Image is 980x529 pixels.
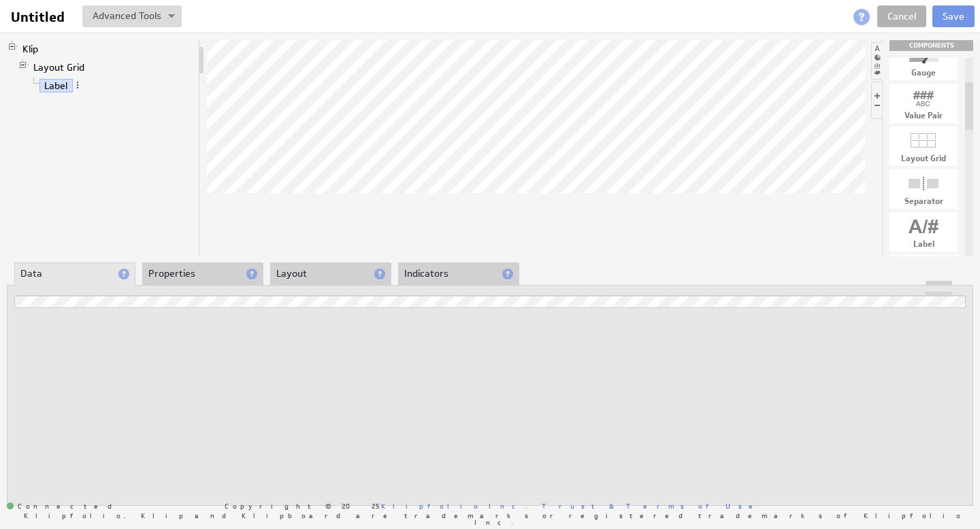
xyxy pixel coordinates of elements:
[889,40,973,51] div: Drag & drop components onto the workspace
[270,262,391,286] li: Layout
[14,512,973,526] span: Klipfolio, Klip and Klipboard are trademarks or registered trademarks of Klipfolio Inc.
[871,82,882,119] li: Hide or show the component controls palette
[142,262,263,286] li: Properties
[889,112,958,120] div: Value Pair
[889,154,958,163] div: Layout Grid
[225,502,527,509] span: Copyright © 2025
[889,240,958,248] div: Label
[39,79,73,92] a: Label
[14,262,135,286] li: Data
[398,262,519,286] li: Indicators
[168,14,175,20] img: button-savedrop.png
[381,501,527,511] a: Klipfolio Inc.
[877,5,926,27] a: Cancel
[29,61,90,74] a: Layout Grid
[871,42,883,80] li: Hide or show the component palette
[73,80,82,90] span: More actions
[18,42,44,56] a: Klip
[7,502,120,511] span: Connected: ID: dpnc-26 Online: true
[542,501,762,511] a: Trust & Terms of Use
[932,5,975,27] button: Save
[5,5,74,29] input: Untitled
[889,69,958,77] div: Gauge
[889,197,958,205] div: Separator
